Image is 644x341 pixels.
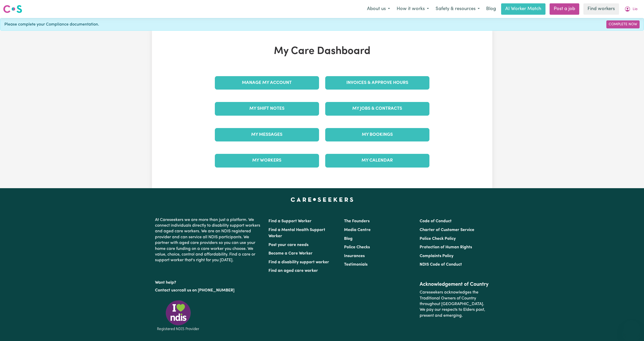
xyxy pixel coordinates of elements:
a: NDIS Code of Conduct [420,263,462,267]
h1: My Care Dashboard [212,45,433,58]
button: Safety & resources [432,4,483,14]
span: Lia [633,6,638,12]
a: Protection of Human Rights [420,245,472,249]
a: call us on [PHONE_NUMBER] [179,288,234,292]
h2: Acknowledgement of Country [420,281,489,288]
a: Become a Care Worker [268,251,313,256]
a: Insurances [344,254,365,258]
button: How it works [393,4,432,14]
a: My Jobs & Contracts [325,102,429,115]
p: Careseekers acknowledges the Traditional Owners of Country throughout [GEOGRAPHIC_DATA]. We pay o... [420,288,489,321]
span: Please complete your Compliance documentation. [4,21,99,28]
a: Media Centre [344,228,371,232]
a: Police Check Policy [420,237,456,241]
a: Complete Now [606,20,640,28]
a: Post your care needs [268,243,308,247]
a: My Messages [215,128,319,141]
button: About us [364,4,393,14]
a: Find workers [583,3,619,15]
a: Police Checks [344,245,370,249]
a: Blog [483,3,499,15]
a: My Shift Notes [215,102,319,115]
a: Find a Mental Health Support Worker [268,228,325,238]
a: Find a Support Worker [268,219,312,223]
a: My Bookings [325,128,429,141]
a: Careseekers logo [3,3,22,15]
a: Testimonials [344,263,368,267]
a: My Workers [215,154,319,167]
a: Contact us [155,288,175,292]
p: Want help? [155,278,262,286]
a: My Calendar [325,154,429,167]
a: Find a disability support worker [268,260,329,264]
a: Code of Conduct [420,219,452,223]
p: At Careseekers we are more than just a platform. We connect individuals directly to disability su... [155,215,262,265]
img: Registered NDIS provider [155,299,201,332]
a: Charter of Customer Service [420,228,474,232]
a: Find an aged care worker [268,269,318,273]
p: or [155,286,262,295]
a: Careseekers home page [291,197,353,202]
a: Blog [344,237,353,241]
a: Complaints Policy [420,254,453,258]
button: My Account [621,4,641,14]
a: Post a job [550,3,579,15]
a: Invoices & Approve Hours [325,76,429,90]
a: Manage My Account [215,76,319,90]
iframe: Button to launch messaging window, conversation in progress [623,320,640,337]
img: Careseekers logo [3,4,22,14]
a: AI Worker Match [501,3,545,15]
a: The Founders [344,219,370,223]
